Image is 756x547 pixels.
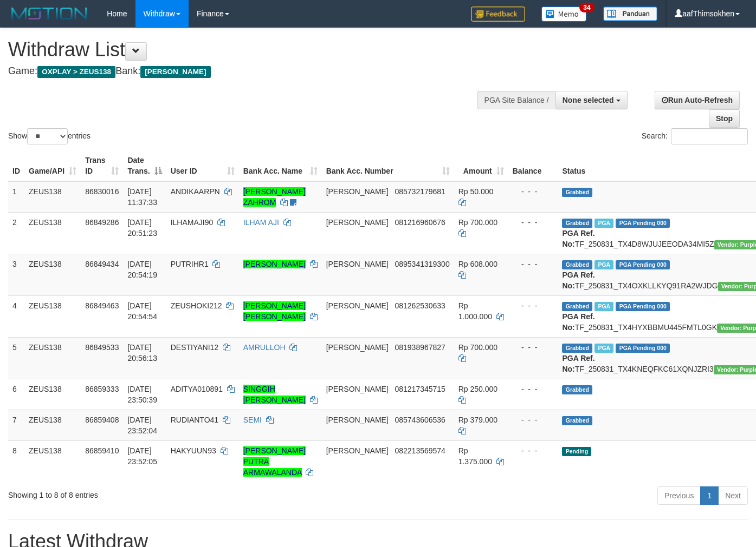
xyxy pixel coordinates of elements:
[562,229,595,248] b: PGA Ref. No:
[171,343,218,352] span: DESTIYANI12
[127,218,157,238] span: [DATE] 20:51:23
[243,446,306,477] a: [PERSON_NAME] PUTRA ARMAWALANDA
[395,416,445,424] span: Copy 085743606536 to clipboard
[85,260,119,268] span: 86849434
[127,187,157,207] span: [DATE] 11:37:33
[471,6,525,22] img: Feedback.jpg
[562,416,592,425] span: Grabbed
[127,416,157,435] span: [DATE] 23:52:04
[562,312,595,332] b: PGA Ref. No:
[326,260,389,268] span: [PERSON_NAME]
[458,446,492,466] span: Rp 1.375.000
[595,260,613,269] span: Marked by aafRornrotha
[24,254,81,295] td: ZEUS138
[123,150,166,181] th: Date Trans.: activate to sort column descending
[326,343,389,352] span: [PERSON_NAME]
[700,486,719,505] a: 1
[24,181,81,213] td: ZEUS138
[458,187,494,196] span: Rp 50.000
[395,343,445,352] span: Copy 081938967827 to clipboard
[8,39,493,61] h1: Withdraw List
[563,96,614,104] span: None selected
[24,295,81,337] td: ZEUS138
[171,301,222,310] span: ZEUSHOKI212
[171,187,220,196] span: ANDIKAARPN
[8,5,91,22] img: MOTION_logo.png
[85,446,119,455] span: 86859410
[454,150,508,181] th: Amount: activate to sort column ascending
[477,91,555,109] div: PGA Site Balance /
[595,302,613,311] span: Marked by aafRornrotha
[562,302,592,311] span: Grabbed
[718,486,748,505] a: Next
[326,416,389,424] span: [PERSON_NAME]
[8,410,24,440] td: 7
[85,416,119,424] span: 86859408
[458,343,497,352] span: Rp 700.000
[85,187,119,196] span: 86830016
[508,150,558,181] th: Balance
[243,343,286,352] a: AMRULLOH
[513,342,554,353] div: - - -
[81,150,123,181] th: Trans ID: activate to sort column ascending
[562,271,595,290] b: PGA Ref. No:
[616,344,670,353] span: PGA Pending
[458,218,497,227] span: Rp 700.000
[239,150,322,181] th: Bank Acc. Name: activate to sort column ascending
[616,302,670,311] span: PGA Pending
[8,150,24,181] th: ID
[326,446,389,455] span: [PERSON_NAME]
[458,301,492,321] span: Rp 1.000.000
[24,212,81,254] td: ZEUS138
[8,181,24,213] td: 1
[562,260,592,269] span: Grabbed
[541,6,587,22] img: Button%20Memo.svg
[127,260,157,279] span: [DATE] 20:54:19
[395,187,445,196] span: Copy 085732179681 to clipboard
[24,440,81,482] td: ZEUS138
[8,128,91,144] label: Show entries
[562,188,592,197] span: Grabbed
[8,212,24,254] td: 2
[562,344,592,353] span: Grabbed
[458,416,497,424] span: Rp 379.000
[8,337,24,379] td: 5
[322,150,454,181] th: Bank Acc. Number: activate to sort column ascending
[326,385,389,393] span: [PERSON_NAME]
[166,150,239,181] th: User ID: activate to sort column ascending
[395,301,445,310] span: Copy 081262530633 to clipboard
[85,301,119,310] span: 86849463
[579,3,594,12] span: 34
[603,6,657,21] img: panduan.png
[395,260,449,268] span: Copy 0895341319300 to clipboard
[562,219,592,228] span: Grabbed
[8,254,24,295] td: 3
[171,446,216,455] span: HAKYUUN93
[127,446,157,466] span: [DATE] 23:52:05
[24,337,81,379] td: ZEUS138
[555,91,628,109] button: None selected
[458,260,497,268] span: Rp 608.000
[243,218,279,227] a: ILHAM AJI
[326,301,389,310] span: [PERSON_NAME]
[395,446,445,455] span: Copy 082213569574 to clipboard
[243,187,306,207] a: [PERSON_NAME] ZAHROM
[8,295,24,337] td: 4
[395,385,445,393] span: Copy 081217345715 to clipboard
[642,128,748,144] label: Search:
[243,416,262,424] a: SEMI
[243,301,306,321] a: [PERSON_NAME] [PERSON_NAME]
[243,385,306,404] a: SINGGIH [PERSON_NAME]
[127,343,157,363] span: [DATE] 20:56:13
[616,260,670,269] span: PGA Pending
[671,128,748,144] input: Search:
[513,445,554,456] div: - - -
[171,385,223,393] span: ADITYA010891
[655,91,740,109] a: Run Auto-Refresh
[24,379,81,410] td: ZEUS138
[709,109,740,128] a: Stop
[171,218,214,227] span: ILHAMAJI90
[85,343,119,352] span: 86849533
[140,66,210,78] span: [PERSON_NAME]
[171,260,209,268] span: PUTRIHR1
